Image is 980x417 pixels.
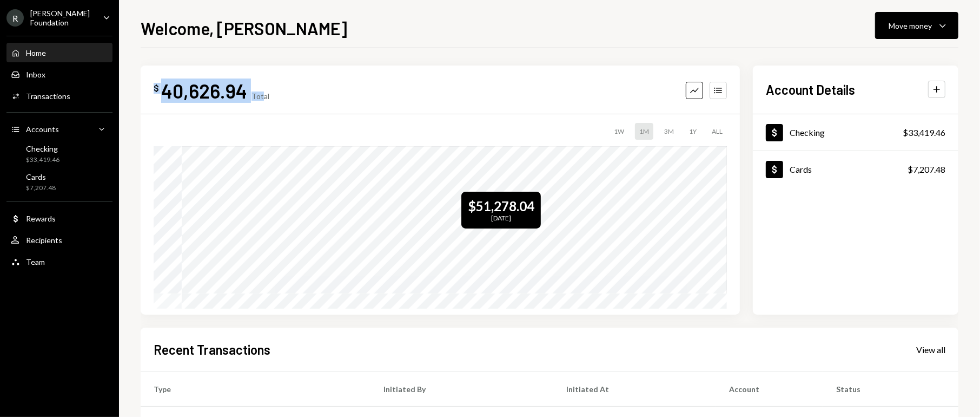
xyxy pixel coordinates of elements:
[916,344,945,355] div: View all
[916,343,945,355] a: View all
[6,9,24,27] div: R
[26,172,56,181] div: Cards
[6,86,112,106] a: Transactions
[635,123,653,140] div: 1M
[790,127,825,138] div: Checking
[26,70,45,79] div: Inbox
[154,83,159,94] div: $
[660,123,678,140] div: 3M
[6,43,112,62] a: Home
[251,92,269,101] div: Total
[26,236,62,245] div: Recipients
[908,163,945,176] div: $7,207.48
[26,125,59,134] div: Accounts
[889,20,932,31] div: Move money
[707,123,727,140] div: ALL
[6,169,112,195] a: Cards$7,207.48
[823,372,958,406] th: Status
[370,372,553,406] th: Initiated By
[26,48,46,57] div: Home
[6,119,112,139] a: Accounts
[766,81,855,99] h2: Account Details
[610,123,628,140] div: 1W
[716,372,823,406] th: Account
[26,184,56,193] div: $7,207.48
[26,144,59,153] div: Checking
[903,126,945,139] div: $33,419.46
[154,341,270,359] h2: Recent Transactions
[753,151,958,187] a: Cards$7,207.48
[553,372,716,406] th: Initiated At
[26,92,70,101] div: Transactions
[141,17,347,39] h1: Welcome, [PERSON_NAME]
[26,155,59,165] div: $33,419.46
[6,141,112,167] a: Checking$33,419.46
[790,164,812,174] div: Cards
[26,257,45,266] div: Team
[141,372,370,406] th: Type
[26,214,56,223] div: Rewards
[161,79,247,103] div: 40,626.94
[6,252,112,271] a: Team
[6,208,112,228] a: Rewards
[6,230,112,250] a: Recipients
[753,114,958,151] a: Checking$33,419.46
[6,64,112,84] a: Inbox
[685,123,701,140] div: 1Y
[875,12,958,39] button: Move money
[30,9,94,27] div: [PERSON_NAME] Foundation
